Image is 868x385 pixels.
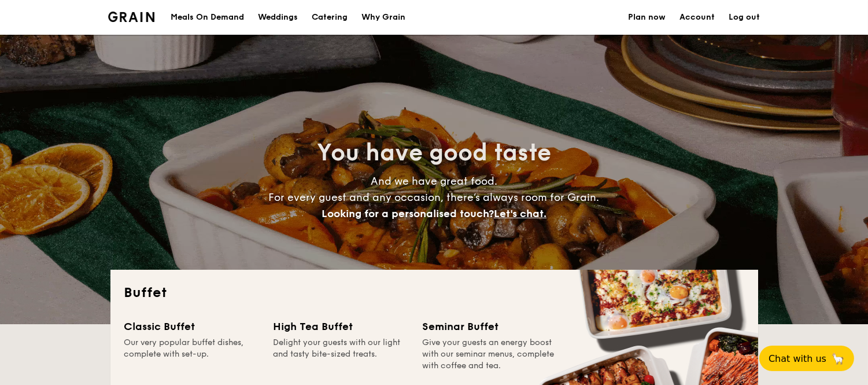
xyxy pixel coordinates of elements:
[769,353,826,364] span: Chat with us
[124,337,260,372] div: Our very popular buffet dishes, complete with set-up.
[423,318,558,335] div: Seminar Buffet
[831,352,845,365] span: 🦙
[322,207,494,220] span: Looking for a personalised touch?
[759,346,854,371] button: Chat with us🦙
[269,175,600,220] span: And we have great food. For every guest and any occasion, there’s always room for Grain.
[317,139,551,167] span: You have good taste
[423,337,558,372] div: Give your guests an energy boost with our seminar menus, complete with coffee and tea.
[274,318,409,335] div: High Tea Buffet
[274,337,409,372] div: Delight your guests with our light and tasty bite-sized treats.
[124,318,260,335] div: Classic Buffet
[108,12,155,22] img: Grain
[108,12,155,22] a: Logotype
[494,207,546,220] span: Let's chat.
[124,284,744,302] h2: Buffet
